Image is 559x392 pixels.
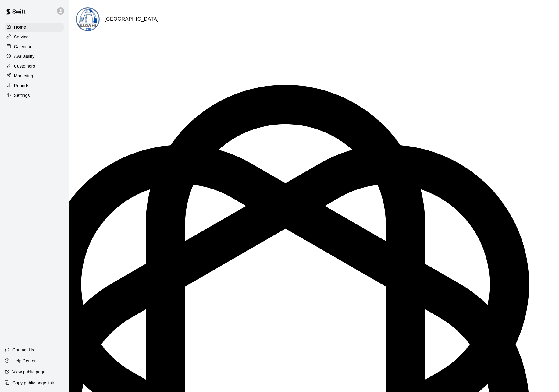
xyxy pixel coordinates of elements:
[14,44,32,50] p: Calendar
[12,358,36,364] p: Help Center
[5,81,64,90] a: Reports
[14,34,31,40] p: Services
[5,62,64,71] a: Customers
[12,369,45,375] p: View public page
[12,380,54,386] p: Copy public page link
[14,53,35,59] p: Availability
[5,23,64,32] a: Home
[14,24,26,30] p: Home
[5,52,64,61] a: Availability
[5,71,64,80] a: Marketing
[14,73,33,79] p: Marketing
[77,8,100,31] img: Willow Hill Dome logo
[12,347,34,353] p: Contact Us
[5,42,64,51] a: Calendar
[5,32,64,41] a: Services
[14,63,35,69] p: Customers
[105,15,158,23] h6: [GEOGRAPHIC_DATA]
[14,92,30,98] p: Settings
[14,83,29,89] p: Reports
[5,91,64,100] a: Settings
